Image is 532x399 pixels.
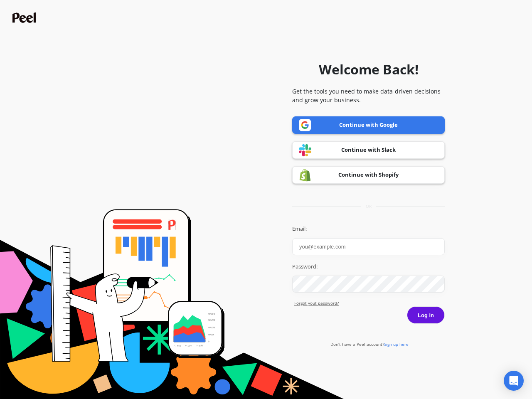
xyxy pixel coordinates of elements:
[292,238,445,255] input: you@example.com
[299,119,311,131] img: Google logo
[407,306,445,324] button: Log in
[292,225,445,233] label: Email:
[299,144,311,157] img: Slack logo
[292,141,445,159] a: Continue with Slack
[292,166,445,184] a: Continue with Shopify
[330,341,409,347] a: Don't have a Peel account?Sign up here
[504,371,524,391] div: Open Intercom Messenger
[292,203,445,209] div: or
[12,12,38,23] img: Peel
[294,300,445,306] a: Forgot yout password?
[319,59,419,79] h1: Welcome Back!
[292,87,445,104] p: Get the tools you need to make data-driven decisions and grow your business.
[292,116,445,134] a: Continue with Google
[292,263,445,271] label: Password:
[384,341,409,347] span: Sign up here
[299,169,311,182] img: Shopify logo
